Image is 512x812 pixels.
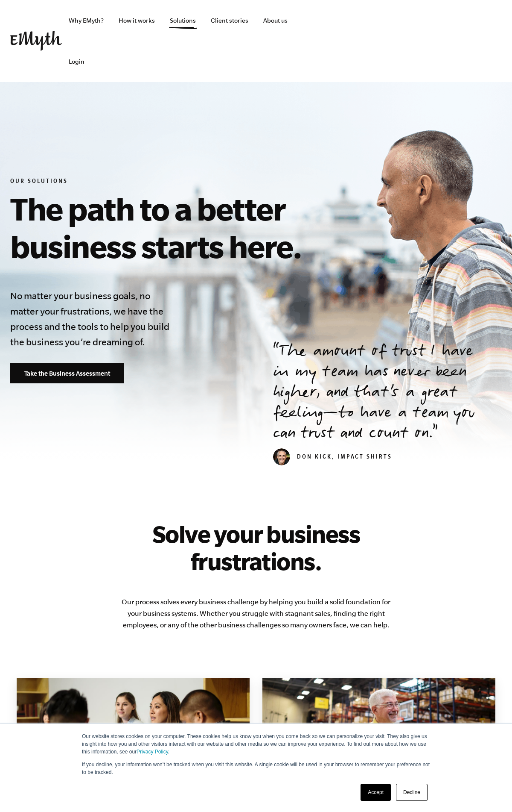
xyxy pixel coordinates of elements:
cite: Don Kick, Impact Shirts [273,454,392,461]
a: Decline [396,784,428,801]
h2: Solve your business frustrations. [119,520,393,575]
h1: The path to a better business starts here. [10,190,399,265]
p: Our website stores cookies on your computer. These cookies help us know you when you come back so... [82,733,430,756]
a: Login [62,41,91,82]
iframe: Embedded CTA [412,32,502,50]
a: Accept [361,784,391,801]
a: Privacy Policy [137,749,168,755]
img: don_kick_head_small [273,448,290,465]
h4: No matter your business goals, no matter your frustrations, we have the process and the tools to ... [10,288,174,350]
iframe: Embedded CTA [318,32,408,50]
img: e-myth business coaching solutions curt richardson smiling-in-warehouse [262,678,495,775]
h6: Our Solutions [10,178,399,186]
p: Our process solves every business challenge by helping you build a solid foundation for your busi... [119,596,393,631]
img: EMyth [10,31,62,51]
a: Take the Business Assessment [10,363,124,384]
p: The amount of trust I have in my team has never been higher, and that’s a great feeling—to have a... [273,342,492,445]
p: If you decline, your information won’t be tracked when you visit this website. A single cookie wi... [82,761,430,776]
